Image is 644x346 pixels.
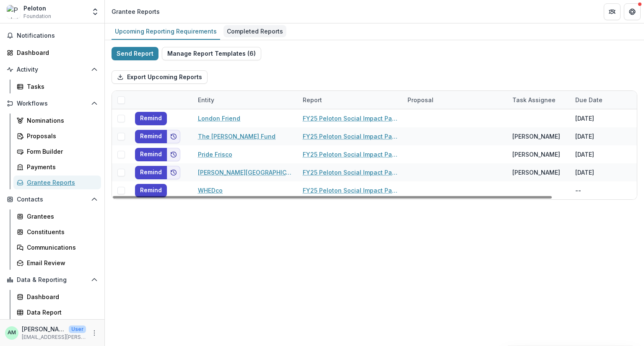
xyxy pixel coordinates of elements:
div: [DATE] [570,163,633,181]
div: [PERSON_NAME] [512,168,560,177]
button: Add to friends [167,148,180,161]
a: FY25 Peloton Social Impact Partner Report [303,186,397,195]
a: Dashboard [13,290,101,304]
p: [PERSON_NAME] [22,325,65,333]
div: Grantee Reports [112,7,160,16]
button: Manage Report Templates (6) [162,47,261,60]
button: Notifications [3,29,101,42]
a: The [PERSON_NAME] Fund [198,132,275,141]
div: [DATE] [570,127,633,145]
img: Peloton [7,5,20,18]
div: Upcoming Reporting Requirements [112,25,220,37]
div: Entity [193,91,298,109]
button: Open Workflows [3,97,101,110]
div: Task Assignee [507,91,570,109]
button: Remind [135,130,167,143]
p: [EMAIL_ADDRESS][PERSON_NAME][DOMAIN_NAME] [22,333,86,341]
div: Due Date [570,91,633,109]
div: Email Review [27,258,94,267]
div: Form Builder [27,147,94,156]
a: FY25 Peloton Social Impact Partner Report [303,168,397,177]
div: Tasks [27,82,94,91]
a: [PERSON_NAME][GEOGRAPHIC_DATA] [198,168,293,177]
a: Email Review [13,256,101,270]
a: Grantee Reports [13,176,101,189]
button: Export Upcoming Reports [112,70,208,84]
div: Dashboard [17,48,94,57]
a: Communications [13,240,101,254]
div: Proposal [402,91,507,109]
a: Dashboard [3,46,101,59]
button: Add to friends [167,166,180,179]
a: Tasks [13,80,101,93]
div: Report [298,91,402,109]
div: Grantee Reports [27,178,94,187]
button: Remind [135,148,167,161]
a: WHEDco [198,186,223,195]
div: [PERSON_NAME] [512,132,560,141]
div: Grantees [27,212,94,221]
span: Notifications [17,32,98,39]
a: Grantees [13,209,101,223]
a: Form Builder [13,145,101,158]
a: Upcoming Reporting Requirements [112,23,220,40]
div: Payments [27,163,94,171]
a: Nominations [13,114,101,127]
div: [PERSON_NAME] [512,150,560,159]
a: Completed Reports [223,23,286,40]
button: Open Contacts [3,193,101,206]
button: Remind [135,166,167,179]
div: Communications [27,243,94,252]
p: User [69,325,86,333]
div: Task Assignee [507,96,561,104]
a: Payments [13,160,101,174]
span: Workflows [17,100,88,107]
a: FY25 Peloton Social Impact Partner Report [303,132,397,141]
button: Open Activity [3,63,101,76]
button: Remind [135,112,167,125]
a: FY25 Peloton Social Impact Partner Report [303,150,397,159]
div: Constituents [27,227,94,236]
a: FY25 Peloton Social Impact Partner Report [303,114,397,123]
div: Dashboard [27,292,94,301]
div: Alia McCants [8,330,16,336]
div: Proposals [27,132,94,140]
a: Proposals [13,129,101,143]
div: Report [298,96,327,104]
button: More [89,328,99,338]
button: Partners [604,3,621,20]
button: Get Help [624,3,641,20]
button: Open entity switcher [89,3,101,20]
div: Data Report [27,308,94,317]
a: Pride Frisco [198,150,232,159]
span: Contacts [17,196,88,203]
button: Remind [135,184,167,197]
button: Add to friends [167,130,180,143]
div: Completed Reports [223,25,286,37]
div: -- [570,181,633,199]
div: [DATE] [570,109,633,127]
button: Send Report [112,47,158,60]
span: Foundation [23,13,51,20]
a: Constituents [13,225,101,239]
div: Nominations [27,116,94,125]
div: Due Date [570,96,608,104]
a: London Friend [198,114,240,123]
span: Activity [17,66,88,73]
a: Data Report [13,305,101,319]
button: Open Data & Reporting [3,273,101,287]
span: Data & Reporting [17,276,88,284]
div: Entity [193,96,219,104]
div: Proposal [402,96,439,104]
div: Peloton [23,4,51,13]
div: [DATE] [570,145,633,163]
nav: breadcrumb [108,5,163,18]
